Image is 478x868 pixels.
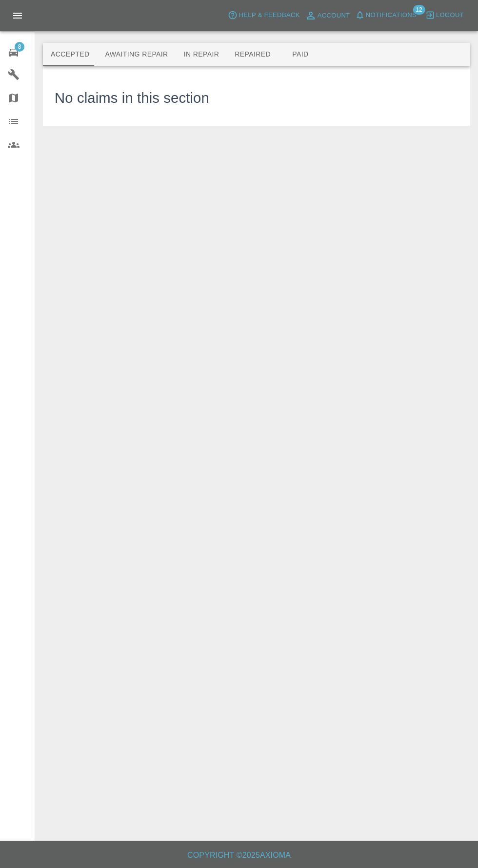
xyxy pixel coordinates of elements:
[6,4,29,27] button: Open drawer
[176,43,227,66] button: In Repair
[436,10,464,21] span: Logout
[318,10,350,21] span: Account
[239,10,299,21] span: Help & Feedback
[55,88,209,109] h3: No claims in this section
[15,42,24,52] span: 8
[97,43,176,66] button: Awaiting Repair
[225,8,302,23] button: Help & Feedback
[353,8,419,23] button: Notifications
[43,43,97,66] button: Accepted
[8,849,470,862] h6: Copyright © 2025 Axioma
[366,10,417,21] span: Notifications
[413,5,425,15] span: 12
[423,8,466,23] button: Logout
[227,43,279,66] button: Repaired
[302,8,353,23] a: Account
[279,43,322,66] button: Paid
